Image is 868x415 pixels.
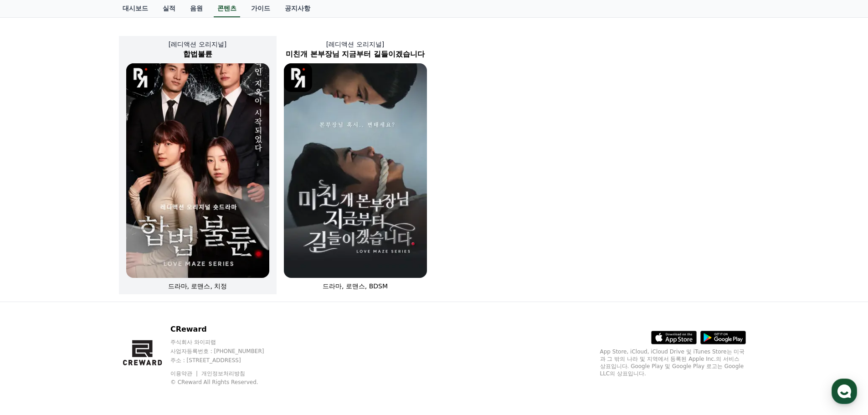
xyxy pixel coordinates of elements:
a: 이용약관 [170,370,199,377]
img: [object Object] Logo [284,63,313,92]
p: 사업자등록번호 : [PHONE_NUMBER] [170,348,282,355]
h2: 미친개 본부장님 지금부터 길들이겠습니다 [277,49,434,60]
a: 대화 [60,289,118,312]
a: [레디액션 오리지널] 합법불륜 합법불륜 [object Object] Logo 드라마, 로맨스, 치정 [119,32,277,298]
span: 홈 [29,302,34,310]
span: 드라마, 로맨스, BDSM [323,282,388,290]
span: 대화 [83,303,94,310]
span: 드라마, 로맨스, 치정 [168,282,227,290]
p: [레디액션 오리지널] [277,40,434,49]
p: CReward [170,324,282,335]
a: 설정 [118,289,175,312]
a: 개인정보처리방침 [201,370,245,377]
h2: 합법불륜 [119,49,277,60]
a: 홈 [3,289,60,312]
p: 주식회사 와이피랩 [170,338,282,346]
img: 미친개 본부장님 지금부터 길들이겠습니다 [284,63,427,278]
p: 주소 : [STREET_ADDRESS] [170,357,282,364]
a: [레디액션 오리지널] 미친개 본부장님 지금부터 길들이겠습니다 미친개 본부장님 지금부터 길들이겠습니다 [object Object] Logo 드라마, 로맨스, BDSM [277,32,434,298]
img: [object Object] Logo [126,63,155,92]
span: 설정 [141,302,152,310]
p: [레디액션 오리지널] [119,40,277,49]
p: © CReward All Rights Reserved. [170,379,282,386]
img: 합법불륜 [126,63,269,278]
p: App Store, iCloud, iCloud Drive 및 iTunes Store는 미국과 그 밖의 나라 및 지역에서 등록된 Apple Inc.의 서비스 상표입니다. Goo... [600,348,746,377]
